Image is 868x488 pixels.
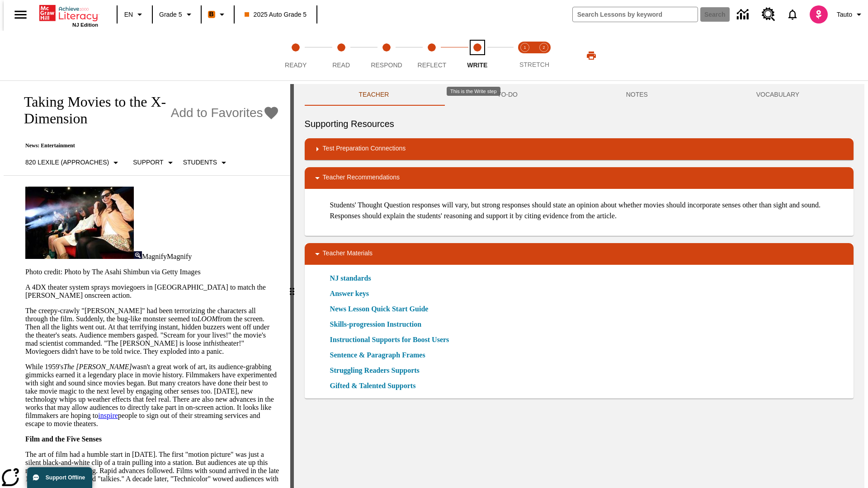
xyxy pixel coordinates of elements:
a: Sentence & Paragraph Frames, Will open in new browser window or tab [330,350,425,361]
span: Ready [285,61,307,69]
button: Profile/Settings [833,6,868,23]
div: Teacher Materials [305,243,854,265]
span: 2025 Auto Grade 5 [245,10,307,19]
button: Respond step 3 of 5 [360,31,413,80]
button: Scaffolds, Support [129,155,179,171]
a: Instructional Supports for Boost Users, Will open in new browser window or tab [330,334,449,345]
h6: Supporting Resources [305,117,854,131]
div: Test Preparation Connections [305,138,854,160]
a: Data Center [731,2,756,27]
button: Support Offline [27,467,92,488]
div: Press Enter or Spacebar and then press right and left arrow keys to move the slider [290,84,294,488]
div: Home [39,3,98,28]
button: VOCABULARY [702,84,854,106]
span: Add to Favorites [171,106,263,120]
a: Answer keys, Will open in new browser window or tab [330,288,369,299]
img: Magnify [134,251,142,259]
button: Language: EN, Select a language [120,6,149,23]
div: Instructional Panel Tabs [305,84,854,106]
span: EN [124,10,133,19]
div: Teacher Recommendations [305,167,854,189]
button: Select Student [179,155,233,171]
a: inspire [98,412,118,419]
span: Support Offline [46,474,85,481]
span: Magnify [142,253,167,260]
div: reading [4,84,290,483]
p: Students [183,158,217,167]
a: Skills-progression Instruction, Will open in new browser window or tab [330,319,422,330]
p: News: Entertainment [14,142,279,149]
span: Tauto [837,10,852,19]
img: Panel in front of the seats sprays water mist to the happy audience at a 4DX-equipped theater. [25,187,134,259]
input: search field [573,7,698,22]
em: The [PERSON_NAME] [63,363,132,371]
em: LOOM [197,315,217,323]
a: News Lesson Quick Start Guide, Will open in new browser window or tab [330,304,429,314]
button: Stretch Read step 1 of 2 [512,31,538,80]
a: Gifted & Talented Supports [330,380,421,391]
span: Reflect [418,61,447,69]
a: NJ standards [330,273,377,284]
button: Print [577,47,606,64]
span: STRETCH [519,61,549,68]
button: Stretch Respond step 2 of 2 [531,31,557,80]
p: A 4DX theater system sprays moviegoers in [GEOGRAPHIC_DATA] to match the [PERSON_NAME] onscreen a... [25,283,279,300]
button: Read step 2 of 5 [315,31,367,80]
button: Boost Class color is orange. Change class color [204,6,231,23]
p: Students' Thought Question responses will vary, but strong responses should state an opinion abou... [330,200,846,221]
span: Respond [371,61,402,69]
text: 2 [542,45,545,50]
em: this [209,339,219,347]
button: TO-DO [443,84,572,106]
span: NJ Edition [72,22,98,28]
p: While 1959's wasn't a great work of art, its audience-grabbing gimmicks earned it a legendary pla... [25,363,279,428]
button: Open side menu [7,1,34,28]
p: Test Preparation Connections [323,144,406,155]
button: Ready step 1 of 5 [269,31,322,80]
text: 1 [524,45,526,50]
button: Reflect step 4 of 5 [406,31,458,80]
strong: Film and the Five Senses [25,435,102,443]
p: The creepy-crawly "[PERSON_NAME]" had been terrorizing the characters all through the film. Sudde... [25,307,279,356]
span: Write [467,61,487,69]
button: Select Lexile, 820 Lexile (Approaches) [22,155,125,171]
h1: Taking Movies to the X-Dimension [14,94,166,127]
a: Struggling Readers Supports [330,365,425,376]
p: Teacher Recommendations [323,173,400,183]
a: Resource Center, Will open in new tab [756,2,781,27]
button: NOTES [572,84,702,106]
img: avatar image [810,5,828,23]
span: Read [332,61,350,69]
button: Write step 5 of 5 [451,31,504,80]
p: 820 Lexile (Approaches) [25,158,109,167]
span: Magnify [167,253,192,260]
button: Add to Favorites - Taking Movies to the X-Dimension [171,105,279,121]
div: activity [294,84,864,488]
span: Grade 5 [159,10,182,19]
p: Support [133,158,163,167]
button: Teacher [305,84,443,106]
button: Grade: Grade 5, Select a grade [156,6,198,23]
p: Photo credit: Photo by The Asahi Shimbun via Getty Images [25,268,279,276]
span: B [209,9,214,20]
a: Notifications [781,3,804,26]
div: This is the Write step [447,87,500,96]
button: Select a new avatar [804,3,833,26]
p: Teacher Materials [323,249,373,259]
